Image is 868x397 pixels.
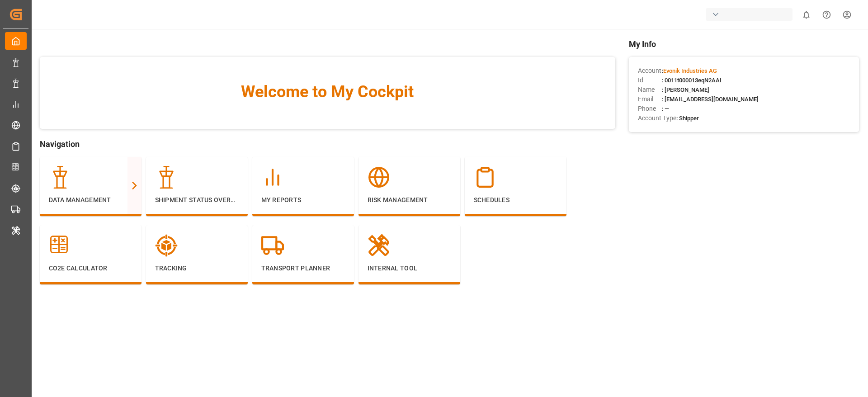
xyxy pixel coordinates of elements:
span: Name [638,85,662,95]
button: show 0 new notifications [796,5,816,25]
p: Data Management [49,195,132,205]
p: Shipment Status Overview [155,195,239,205]
p: Internal Tool [368,264,451,273]
p: Transport Planner [261,264,345,273]
span: Evonik Industries AG [663,67,717,74]
span: Navigation [40,138,615,150]
span: Email [638,95,662,104]
span: : 0011t000013eqN2AAI [662,77,722,84]
p: Tracking [155,264,239,273]
span: : [PERSON_NAME] [662,86,709,93]
button: Help Center [816,5,837,25]
span: : [EMAIL_ADDRESS][DOMAIN_NAME] [662,96,759,103]
p: My Reports [261,195,345,205]
span: Account Type [638,113,676,123]
span: : [662,67,717,74]
span: : Shipper [676,115,699,122]
span: Phone [638,104,662,113]
span: Welcome to My Cockpit [58,80,597,104]
p: Risk Management [368,195,451,205]
span: : — [662,105,669,112]
span: Account [638,66,662,76]
p: CO2e Calculator [49,264,132,273]
span: My Info [629,38,859,50]
p: Schedules [474,195,557,205]
span: Id [638,76,662,85]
